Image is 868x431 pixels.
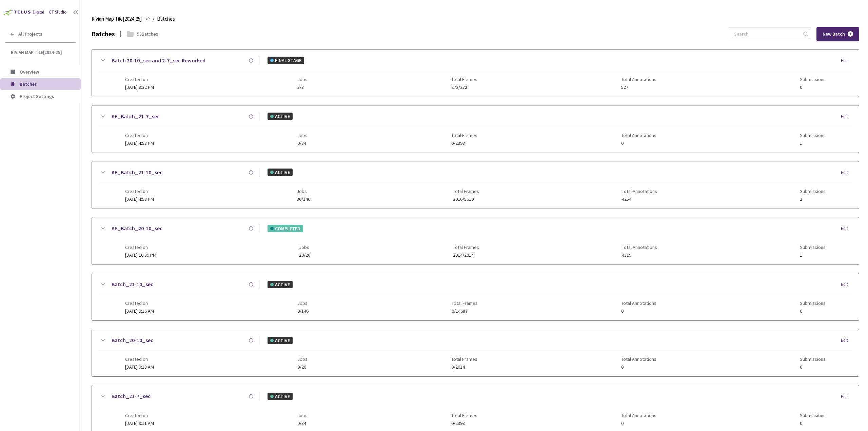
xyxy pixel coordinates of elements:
div: COMPLETED [268,225,303,232]
span: 0 [800,85,826,90]
a: Batch 20-10_sec and 2-7_sec Reworked [112,56,205,65]
span: 272/272 [451,85,477,90]
a: KF_Batch_20-10_sec [112,224,162,233]
span: Jobs [297,356,308,362]
div: ACTIVE [268,337,293,344]
span: [DATE] 10:39 PM [125,252,156,258]
span: [DATE] 9:16 AM [125,308,154,314]
li: / [153,15,154,23]
span: 3016/5619 [453,197,479,202]
span: Submissions [800,189,826,194]
span: 0/2014 [451,365,477,370]
span: 1 [800,141,826,146]
span: Created on [125,77,154,82]
span: Total Frames [451,133,477,138]
div: Edit [841,113,852,120]
span: Overview [20,69,39,75]
span: Rivian Map Tile[2024-25] [11,50,72,55]
span: 30/146 [297,197,310,202]
input: Search [730,28,802,40]
div: 58 Batches [137,30,158,38]
span: Batches [157,15,175,23]
div: Batch_20-10_secACTIVEEditCreated on[DATE] 9:13 AMJobs0/20Total Frames0/2014Total Annotations0Subm... [92,329,859,376]
div: ACTIVE [268,169,293,176]
span: Total Annotations [621,300,656,306]
span: Total Frames [451,413,477,418]
span: Total Frames [453,189,479,194]
span: Total Frames [452,300,478,306]
span: Project Settings [20,93,54,99]
span: Jobs [299,244,310,250]
span: Batches [20,81,37,87]
div: ACTIVE [268,393,293,400]
span: All Projects [18,31,42,37]
span: 0 [800,365,826,370]
span: [DATE] 9:13 AM [125,364,154,370]
span: New Batch [823,31,845,37]
span: Total Frames [451,356,477,362]
span: 0/34 [297,421,308,426]
span: Created on [125,244,156,250]
span: Created on [125,300,154,306]
a: Batch_20-10_sec [112,336,153,345]
div: Edit [841,281,852,288]
span: 0 [800,421,826,426]
span: Total Frames [451,77,477,82]
span: 20/20 [299,253,310,258]
span: Submissions [800,356,826,362]
div: Batch 20-10_sec and 2-7_sec ReworkedFINAL STAGEEditCreated on[DATE] 8:32 PMJobs3/3Total Frames272... [92,50,859,97]
span: 1 [800,253,826,258]
span: 0/2398 [451,141,477,146]
span: Total Annotations [622,244,657,250]
div: FINAL STAGE [268,57,304,64]
a: KF_Batch_21-7_sec [112,112,160,121]
div: KF_Batch_20-10_secCOMPLETEDEditCreated on[DATE] 10:39 PMJobs20/20Total Frames2014/2014Total Annot... [92,217,859,265]
span: 2014/2014 [453,253,479,258]
span: Total Frames [453,244,479,250]
span: Submissions [800,413,826,418]
span: 2 [800,197,826,202]
span: 3/3 [297,85,308,90]
span: Total Annotations [621,77,656,82]
div: ACTIVE [268,281,293,288]
span: Jobs [297,133,308,138]
span: 4319 [622,253,657,258]
div: ACTIVE [268,113,293,120]
div: Batch_21-10_secACTIVEEditCreated on[DATE] 9:16 AMJobs0/146Total Frames0/14687Total Annotations0Su... [92,273,859,320]
span: 0 [621,421,656,426]
span: 0 [621,309,656,314]
span: Submissions [800,133,826,138]
span: Submissions [800,300,826,306]
span: 0/20 [297,365,308,370]
span: Jobs [297,189,310,194]
div: KF_Batch_21-7_secACTIVEEditCreated on[DATE] 4:53 PMJobs0/34Total Frames0/2398Total Annotations0Su... [92,105,859,153]
span: Submissions [800,77,826,82]
span: 0 [621,365,656,370]
span: Created on [125,413,154,418]
div: Edit [841,225,852,232]
span: [DATE] 4:53 PM [125,196,154,202]
a: KF_Batch_21-10_sec [112,168,162,177]
span: 0/146 [297,309,309,314]
span: [DATE] 9:11 AM [125,420,154,426]
span: 0/34 [297,141,308,146]
span: Rivian Map Tile[2024-25] [92,15,142,23]
span: [DATE] 4:53 PM [125,140,154,146]
span: [DATE] 8:32 PM [125,84,154,90]
span: Submissions [800,244,826,250]
span: Total Annotations [621,413,656,418]
div: GT Studio [49,9,67,16]
div: Edit [841,393,852,400]
span: Jobs [297,300,309,306]
div: Batches [92,28,115,39]
span: Total Annotations [621,356,656,362]
div: KF_Batch_21-10_secACTIVEEditCreated on[DATE] 4:53 PMJobs30/146Total Frames3016/5619Total Annotati... [92,161,859,209]
span: 0 [800,309,826,314]
div: Edit [841,169,852,176]
span: 0 [621,141,656,146]
div: Edit [841,57,852,64]
span: Jobs [297,413,308,418]
span: 4254 [622,197,657,202]
span: Total Annotations [622,189,657,194]
span: Created on [125,356,154,362]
